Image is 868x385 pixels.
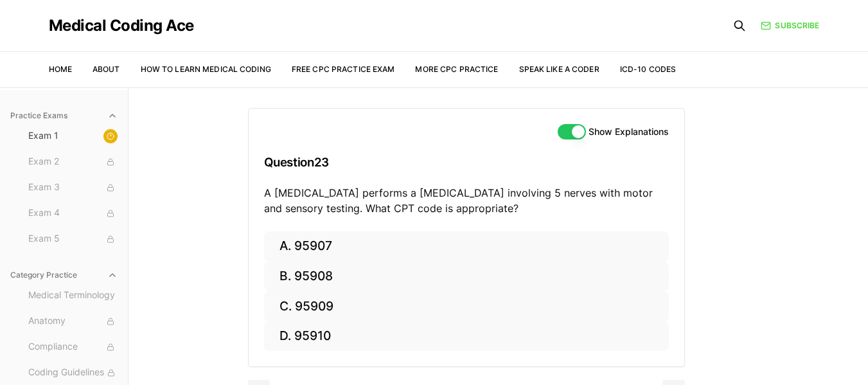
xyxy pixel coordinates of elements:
[28,289,118,303] span: Medical Terminology
[49,18,194,33] a: Medical Coding Ace
[28,181,118,195] span: Exam 3
[23,285,123,306] button: Medical Terminology
[23,363,123,383] button: Coding Guidelines
[23,126,123,147] button: Exam 1
[23,229,123,249] button: Exam 5
[264,291,669,321] button: C. 95909
[761,20,819,31] a: Subscribe
[28,155,118,169] span: Exam 2
[23,152,123,172] button: Exam 2
[5,105,123,126] button: Practice Exams
[264,185,669,216] p: A [MEDICAL_DATA] performs a [MEDICAL_DATA] involving 5 nerves with motor and sensory testing. Wha...
[141,64,271,74] a: How to Learn Medical Coding
[264,262,669,292] button: B. 95908
[264,143,669,181] h3: Question 23
[28,206,118,220] span: Exam 4
[28,340,118,354] span: Compliance
[23,203,123,224] button: Exam 4
[5,265,123,285] button: Category Practice
[93,64,120,74] a: About
[589,127,669,136] label: Show Explanations
[23,337,123,357] button: Compliance
[28,232,118,246] span: Exam 5
[264,231,669,262] button: A. 95907
[620,64,676,74] a: ICD-10 Codes
[23,177,123,198] button: Exam 3
[264,321,669,352] button: D. 95910
[292,64,395,74] a: Free CPC Practice Exam
[28,129,118,143] span: Exam 1
[415,64,498,74] a: More CPC Practice
[49,64,72,74] a: Home
[519,64,599,74] a: Speak Like a Coder
[28,314,118,328] span: Anatomy
[23,311,123,332] button: Anatomy
[28,366,118,380] span: Coding Guidelines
